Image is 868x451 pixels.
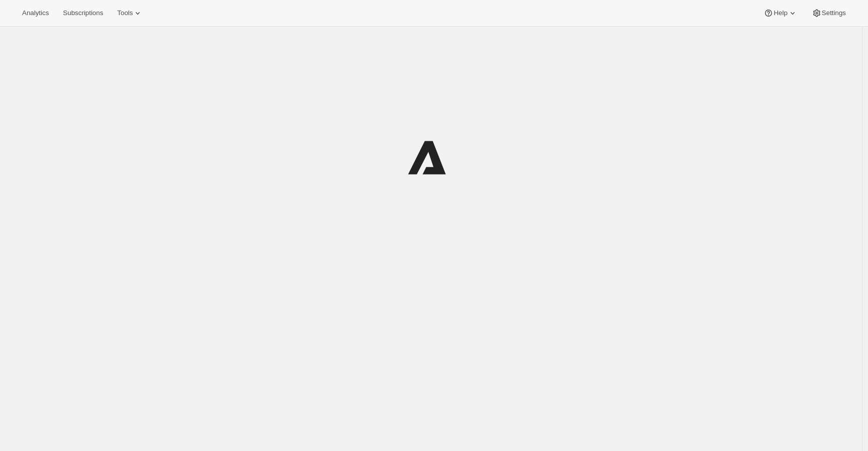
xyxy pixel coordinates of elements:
span: Subscriptions [63,9,103,17]
button: Subscriptions [57,6,109,20]
button: Analytics [16,6,55,20]
button: Tools [111,6,149,20]
span: Settings [822,9,846,17]
button: Help [757,6,803,20]
span: Tools [117,9,133,17]
button: Settings [806,6,852,20]
span: Help [774,9,787,17]
span: Analytics [22,9,49,17]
